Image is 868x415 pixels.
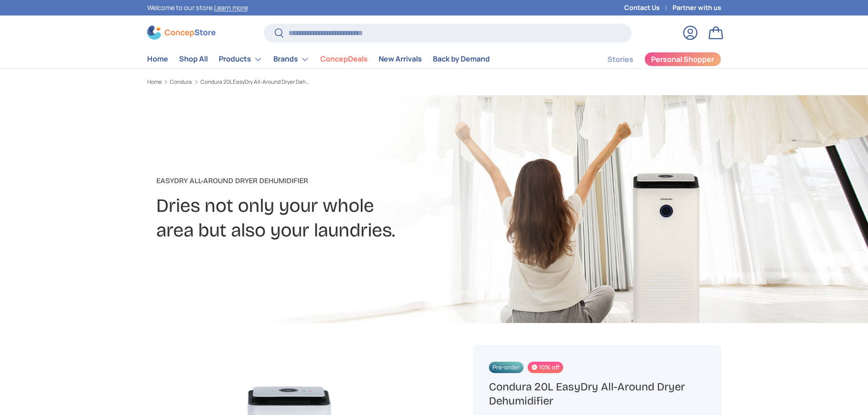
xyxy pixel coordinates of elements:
a: Products [219,50,262,68]
summary: Products [213,50,268,68]
a: Condura 20L EasyDry All-Around Dryer Dehumidifier [200,79,310,85]
a: Home [147,50,168,68]
span: Personal Shopper [651,56,714,63]
p: Welcome to our store. [147,3,248,13]
a: New Arrivals [379,50,422,68]
a: ConcepDeals [320,50,368,68]
span: Pre-order [489,362,524,373]
h1: Condura 20L EasyDry All-Around Dryer Dehumidifier [489,380,705,408]
img: ConcepStore [147,26,216,40]
a: Personal Shopper [644,52,721,67]
a: Brands [273,50,309,68]
a: Learn more [214,3,248,12]
nav: Secondary [586,50,721,68]
nav: Primary [147,50,490,68]
a: Shop All [179,50,208,68]
a: Partner with us [673,3,721,13]
h2: Dries not only your whole area but also your laundries. [156,194,506,243]
a: Home [147,79,162,85]
span: 10% off [528,362,563,373]
summary: Brands [268,50,315,68]
a: Condura [170,79,192,85]
a: Stories [607,51,633,68]
a: Contact Us [624,3,673,13]
p: EasyDry All-Around Dryer Dehumidifier [156,175,506,186]
nav: Breadcrumbs [147,78,452,86]
a: Back by Demand [433,50,490,68]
